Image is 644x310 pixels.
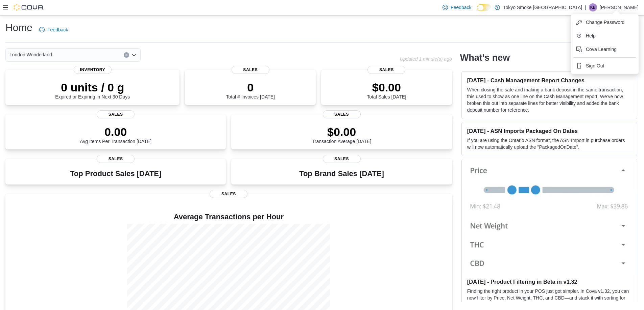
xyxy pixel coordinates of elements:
span: Sales [210,190,247,198]
p: 0.00 [80,125,151,139]
h3: Top Brand Sales [DATE] [299,170,384,178]
div: Total # Invoices [DATE] [226,81,275,100]
h2: What's new [460,52,510,63]
span: Cova Learning [586,46,617,53]
span: Sales [367,66,405,74]
p: $0.00 [312,125,372,139]
div: Expired or Expiring in Next 30 Days [55,81,130,100]
div: Total Sales [DATE] [367,81,406,100]
span: London Wonderland [9,51,52,59]
button: Sign Out [574,60,636,71]
h3: [DATE] - Product Filtering in Beta in v1.32 [467,278,631,285]
a: Feedback [37,23,71,36]
button: Open list of options [131,52,137,58]
em: Beta Features [591,302,621,307]
div: Avg Items Per Transaction [DATE] [80,125,151,144]
h3: [DATE] - Cash Management Report Changes [467,77,631,84]
span: Dark Mode [477,11,477,11]
button: Change Password [574,17,636,28]
span: Change Password [586,19,624,26]
span: Sales [323,155,361,163]
span: Feedback [47,26,68,33]
button: Help [574,30,636,41]
span: Feedback [451,4,471,11]
span: KB [590,3,596,11]
span: Sign Out [586,62,604,69]
span: Sales [97,110,135,118]
p: $0.00 [367,81,406,94]
p: Tokyo Smoke [GEOGRAPHIC_DATA] [503,3,582,11]
span: Sales [232,66,269,74]
span: Sales [323,110,361,118]
h3: Top Product Sales [DATE] [70,170,161,178]
div: Transaction Average [DATE] [312,125,372,144]
p: If you are using the Ontario ASN format, the ASN Import in purchase orders will now automatically... [467,137,631,150]
div: Kathleen Bunt [589,3,597,11]
button: Cova Learning [574,44,636,55]
p: Updated 1 minute(s) ago [400,56,452,62]
p: When closing the safe and making a bank deposit in the same transaction, this used to show as one... [467,86,631,113]
p: 0 units / 0 g [55,81,130,94]
img: Cova [14,4,44,11]
p: 0 [226,81,275,94]
h4: Average Transactions per Hour [11,213,447,221]
p: [PERSON_NAME] [600,3,639,11]
span: Inventory [74,66,112,74]
button: Clear input [124,52,129,58]
p: | [585,3,586,11]
input: Dark Mode [477,4,491,11]
h3: [DATE] - ASN Imports Packaged On Dates [467,128,631,134]
span: Sales [97,155,135,163]
a: Feedback [440,1,474,14]
span: Help [586,32,596,39]
h1: Home [5,21,32,34]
